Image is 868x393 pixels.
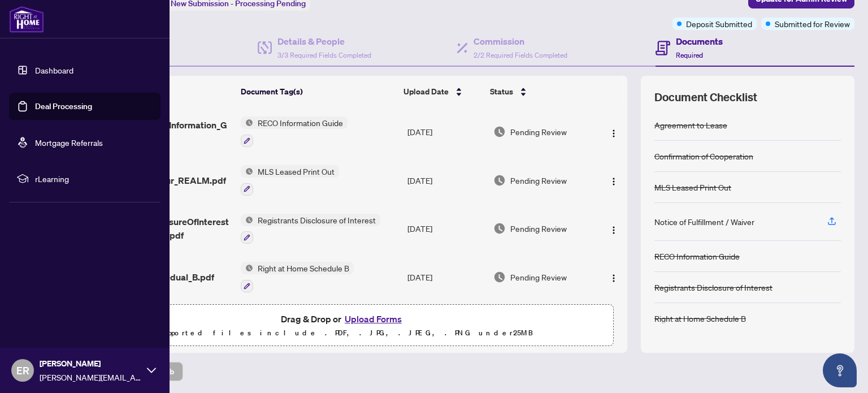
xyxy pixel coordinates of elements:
[654,119,727,131] div: Agreement to Lease
[493,174,506,187] img: Document Status
[654,215,754,228] div: Notice of Fulfillment / Waiver
[281,312,405,326] span: Drag & Drop or
[403,156,489,205] td: [DATE]
[253,116,348,129] span: RECO Information Guide
[493,126,506,138] img: Document Status
[241,116,348,147] button: Status IconRECO Information Guide
[823,353,857,387] button: Open asap
[241,262,354,292] button: Status IconRight at Home Schedule B
[654,150,753,162] div: Confirmation of Cooperation
[605,219,623,237] button: Logo
[403,205,489,253] td: [DATE]
[241,262,253,274] img: Status Icon
[654,250,740,262] div: RECO Information Guide
[510,126,567,138] span: Pending Review
[35,137,103,148] a: Mortgage Referrals
[241,165,339,196] button: Status IconMLS Leased Print Out
[403,85,449,98] span: Upload Date
[80,326,606,340] p: Supported files include .PDF, .JPG, .JPEG, .PNG under 25 MB
[609,226,618,235] img: Logo
[40,357,141,370] span: [PERSON_NAME]
[241,165,253,178] img: Status Icon
[775,18,850,30] span: Submitted for Review
[253,262,354,274] span: Right at Home Schedule B
[40,371,141,383] span: [PERSON_NAME][EMAIL_ADDRESS][DOMAIN_NAME]
[399,76,485,107] th: Upload Date
[73,305,613,347] span: Drag & Drop orUpload FormsSupported files include .PDF, .JPG, .JPEG, .PNG under25MB
[609,129,618,138] img: Logo
[9,6,44,33] img: logo
[35,172,153,185] span: rLearning
[35,101,92,111] a: Deal Processing
[253,165,339,178] span: MLS Leased Print Out
[474,51,567,59] span: 2/2 Required Fields Completed
[605,268,623,286] button: Logo
[609,177,618,186] img: Logo
[16,362,29,378] span: ER
[605,171,623,189] button: Logo
[277,34,371,48] h4: Details & People
[654,281,772,293] div: Registrants Disclosure of Interest
[474,34,567,48] h4: Commission
[403,253,489,301] td: [DATE]
[490,85,513,98] span: Status
[253,214,380,226] span: Registrants Disclosure of Interest
[403,107,489,156] td: [DATE]
[241,214,380,244] button: Status IconRegistrants Disclosure of Interest
[241,116,253,129] img: Status Icon
[654,312,746,325] div: Right at Home Schedule B
[686,18,752,30] span: Deposit Submitted
[510,271,567,283] span: Pending Review
[241,214,253,226] img: Status Icon
[510,222,567,235] span: Pending Review
[493,271,506,283] img: Document Status
[493,222,506,235] img: Document Status
[654,181,731,193] div: MLS Leased Print Out
[510,174,567,187] span: Pending Review
[485,76,593,107] th: Status
[341,312,405,326] button: Upload Forms
[277,51,371,59] span: 3/3 Required Fields Completed
[676,51,703,59] span: Required
[609,274,618,283] img: Logo
[676,34,723,48] h4: Documents
[35,65,73,75] a: Dashboard
[654,89,757,105] span: Document Checklist
[236,76,399,107] th: Document Tag(s)
[605,123,623,141] button: Logo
